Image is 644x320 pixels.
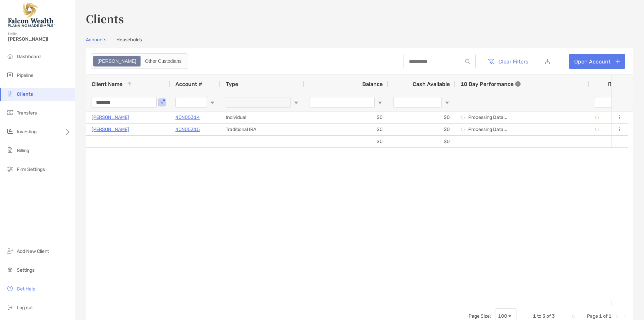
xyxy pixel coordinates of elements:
[6,303,14,311] img: logout icon
[175,125,200,134] a: 4QN05315
[571,314,576,319] div: First Page
[6,108,14,117] img: transfers icon
[465,59,470,64] img: input icon
[8,3,55,27] img: Falcon Wealth Planning Logo
[595,127,599,132] img: Processing Data icon
[175,81,202,87] span: Account #
[92,125,129,134] a: [PERSON_NAME]
[17,73,34,78] span: Pipeline
[393,97,442,108] input: Cash Available Filter Input
[6,146,14,154] img: billing icon
[468,127,507,132] p: Processing Data...
[310,97,375,108] input: Balance Filter Input
[17,167,45,172] span: Firm Settings
[91,53,188,69] div: segmented control
[468,115,507,120] p: Processing Data...
[614,314,620,319] div: Next Page
[461,75,521,93] div: 10 Day Performance
[6,284,14,292] img: get-help icon
[226,81,238,87] span: Type
[116,37,142,44] a: Households
[94,56,140,66] div: Zoe
[17,129,37,135] span: Investing
[461,115,465,120] img: Processing Data icon
[579,314,584,319] div: Previous Page
[6,165,14,173] img: firm-settings icon
[599,313,602,319] span: 1
[461,127,465,132] img: Processing Data icon
[6,71,14,79] img: pipeline icon
[542,313,545,319] span: 3
[304,136,388,147] div: $0
[482,54,533,69] button: Clear Filters
[6,52,14,60] img: dashboard icon
[17,286,35,292] span: Get Help
[304,124,388,135] div: $0
[444,100,450,105] button: Open Filter Menu
[569,54,625,69] a: Open Account
[6,127,14,135] img: investing icon
[6,90,14,98] img: clients icon
[17,248,49,254] span: Add New Client
[413,81,450,87] span: Cash Available
[587,313,598,319] span: Page
[293,100,299,105] button: Open Filter Menu
[8,36,71,42] span: [PERSON_NAME]!
[86,11,633,26] h3: Clients
[388,124,455,135] div: $0
[141,56,185,66] div: Other Custodians
[537,313,541,319] span: to
[175,97,207,108] input: Account # Filter Input
[388,111,455,123] div: $0
[17,91,33,97] span: Clients
[92,97,157,108] input: Client Name Filter Input
[603,313,607,319] span: of
[552,313,555,319] span: 3
[362,81,383,87] span: Balance
[377,100,383,105] button: Open Filter Menu
[159,100,165,105] button: Open Filter Menu
[622,314,628,319] div: Last Page
[498,313,507,319] div: 100
[175,113,200,122] a: 4QN05314
[608,313,611,319] span: 1
[595,97,616,108] input: ITD Filter Input
[17,54,41,59] span: Dashboard
[92,81,122,87] span: Client Name
[6,247,14,255] img: add_new_client icon
[607,81,624,87] div: ITD
[17,305,33,311] span: Log out
[469,313,491,319] div: Page Size:
[86,37,106,44] a: Accounts
[388,136,455,147] div: $0
[17,148,29,153] span: Billing
[17,110,37,116] span: Transfers
[220,124,304,135] div: Traditional IRA
[210,100,215,105] button: Open Filter Menu
[17,267,35,273] span: Settings
[92,113,129,122] a: [PERSON_NAME]
[546,313,551,319] span: of
[6,266,14,274] img: settings icon
[304,111,388,123] div: $0
[220,111,304,123] div: Individual
[595,115,599,120] img: Processing Data icon
[533,313,536,319] span: 1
